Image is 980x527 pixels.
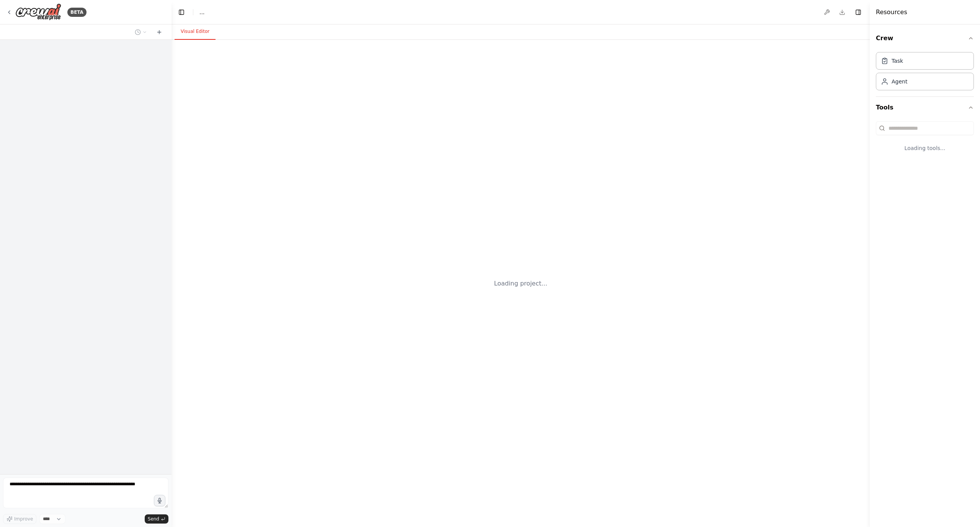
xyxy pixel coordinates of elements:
div: Agent [892,78,907,85]
button: Tools [876,97,974,118]
h4: Resources [876,8,907,17]
div: Loading tools... [876,138,974,158]
nav: breadcrumb [199,8,204,16]
button: Start a new chat [153,28,165,37]
button: Switch to previous chat [132,28,150,37]
span: ... [199,8,204,16]
button: Visual Editor [175,24,216,40]
div: BETA [67,8,87,17]
div: Crew [876,49,974,96]
button: Hide left sidebar [176,7,187,18]
button: Crew [876,28,974,49]
div: Tools [876,118,974,164]
span: Send [148,516,159,522]
div: Loading project... [494,279,547,288]
img: Logo [15,3,61,21]
span: Improve [14,516,33,522]
button: Click to speak your automation idea [154,495,165,506]
button: Send [145,514,168,524]
button: Hide right sidebar [853,7,864,18]
button: Improve [3,514,36,524]
div: Task [892,57,903,65]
